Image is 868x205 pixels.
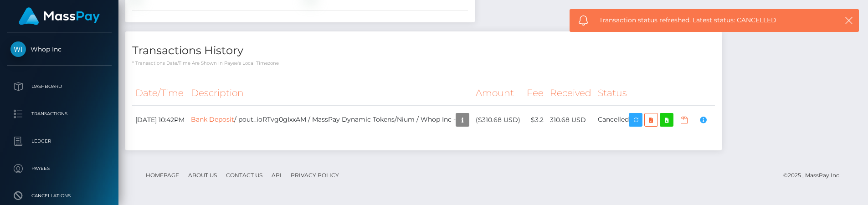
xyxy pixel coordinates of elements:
[7,157,112,180] a: Payees
[7,130,112,153] a: Ledger
[191,115,234,123] a: Bank Deposit
[547,106,595,134] td: 310.68 USD
[10,134,108,148] p: Ledger
[132,81,188,106] th: Date/Time
[10,162,108,175] p: Payees
[7,102,112,125] a: Transactions
[547,81,595,106] th: Received
[10,107,108,121] p: Transactions
[222,168,266,182] a: Contact Us
[142,168,183,182] a: Homepage
[595,106,715,134] td: Cancelled
[10,80,108,93] p: Dashboard
[7,75,112,98] a: Dashboard
[595,81,715,106] th: Status
[473,106,524,134] td: ($310.68 USD)
[188,81,473,106] th: Description
[524,106,547,134] td: $3.2
[188,106,473,134] td: / pout_ioRTvg0gIxxAM / MassPay Dynamic Tokens/Nium / Whop Inc -
[10,189,108,203] p: Cancellations
[10,41,26,57] img: Whop Inc
[132,60,715,67] p: * Transactions date/time are shown in payee's local timezone
[19,7,100,25] img: MassPay Logo
[783,170,847,180] div: © 2025 , MassPay Inc.
[132,43,715,59] h4: Transactions History
[268,168,285,182] a: API
[599,15,822,25] span: Transaction status refreshed. Latest status: CANCELLED
[287,168,343,182] a: Privacy Policy
[524,81,547,106] th: Fee
[473,81,524,106] th: Amount
[7,45,112,53] span: Whop Inc
[132,106,188,134] td: [DATE] 10:42PM
[185,168,221,182] a: About Us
